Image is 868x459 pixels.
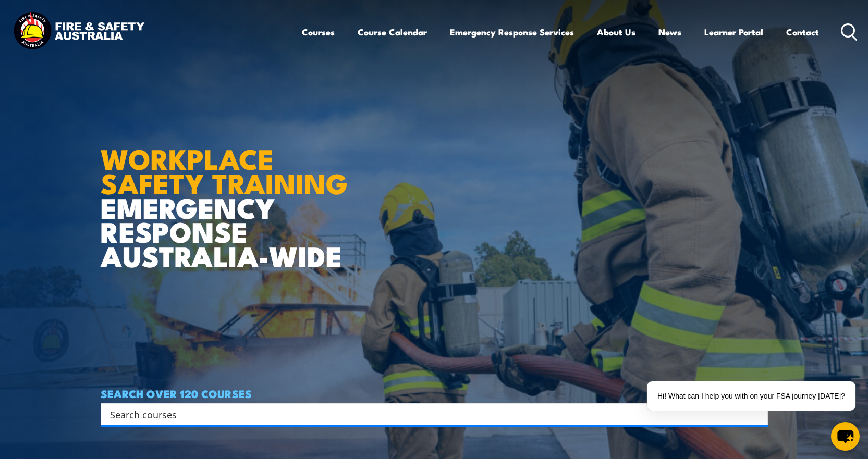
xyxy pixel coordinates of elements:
[597,18,635,46] a: About Us
[704,18,763,46] a: Learner Portal
[358,18,427,46] a: Course Calendar
[112,407,747,421] form: Search form
[658,18,681,46] a: News
[101,388,768,399] h4: SEARCH OVER 120 COURSES
[302,18,335,46] a: Courses
[110,406,745,422] input: Search input
[101,120,356,268] h1: EMERGENCY RESPONSE AUSTRALIA-WIDE
[647,381,855,411] div: Hi! What can I help you with on your FSA journey [DATE]?
[786,18,819,46] a: Contact
[450,18,574,46] a: Emergency Response Services
[831,422,860,451] button: chat-button
[101,136,348,204] strong: WORKPLACE SAFETY TRAINING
